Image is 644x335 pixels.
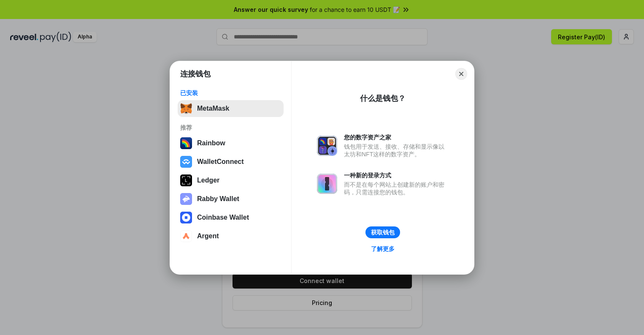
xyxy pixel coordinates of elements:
div: 钱包用于发送、接收、存储和显示像以太坊和NFT这样的数字资产。 [344,143,449,158]
button: Ledger [178,172,284,189]
button: MetaMask [178,100,284,117]
img: svg+xml,%3Csvg%20width%3D%2228%22%20height%3D%2228%22%20viewBox%3D%220%200%2028%2028%22%20fill%3D... [180,230,192,242]
div: 一种新的登录方式 [344,172,449,179]
img: svg+xml,%3Csvg%20width%3D%22120%22%20height%3D%22120%22%20viewBox%3D%220%200%20120%20120%22%20fil... [180,137,192,149]
button: Argent [178,228,284,245]
a: 了解更多 [366,243,400,254]
div: 获取钱包 [371,229,395,236]
div: 了解更多 [371,245,395,253]
img: svg+xml,%3Csvg%20width%3D%2228%22%20height%3D%2228%22%20viewBox%3D%220%200%2028%2028%22%20fill%3D... [180,156,192,168]
img: svg+xml,%3Csvg%20xmlns%3D%22http%3A%2F%2Fwww.w3.org%2F2000%2Fsvg%22%20fill%3D%22none%22%20viewBox... [317,136,337,156]
img: svg+xml,%3Csvg%20width%3D%2228%22%20height%3D%2228%22%20viewBox%3D%220%200%2028%2028%22%20fill%3D... [180,212,192,223]
div: Ledger [197,177,219,184]
div: 您的数字资产之家 [344,133,449,141]
h1: 连接钱包 [180,69,211,79]
button: Rabby Wallet [178,191,284,207]
button: 获取钱包 [365,226,400,238]
div: 推荐 [180,124,281,131]
div: WalletConnect [197,158,244,166]
div: MetaMask [197,105,229,112]
div: 而不是在每个网站上创建新的账户和密码，只需连接您的钱包。 [344,181,449,196]
img: svg+xml,%3Csvg%20xmlns%3D%22http%3A%2F%2Fwww.w3.org%2F2000%2Fsvg%22%20fill%3D%22none%22%20viewBox... [180,193,192,205]
img: svg+xml,%3Csvg%20fill%3D%22none%22%20height%3D%2233%22%20viewBox%3D%220%200%2035%2033%22%20width%... [180,103,192,114]
div: Coinbase Wallet [197,214,249,221]
div: Rainbow [197,139,225,147]
button: Close [455,68,467,80]
img: svg+xml,%3Csvg%20xmlns%3D%22http%3A%2F%2Fwww.w3.org%2F2000%2Fsvg%22%20fill%3D%22none%22%20viewBox... [317,174,337,194]
div: Argent [197,232,219,240]
div: 什么是钱包？ [360,93,406,103]
button: Rainbow [178,135,284,152]
div: 已安装 [180,89,281,97]
button: WalletConnect [178,153,284,170]
button: Coinbase Wallet [178,209,284,226]
div: Rabby Wallet [197,195,239,203]
img: svg+xml,%3Csvg%20xmlns%3D%22http%3A%2F%2Fwww.w3.org%2F2000%2Fsvg%22%20width%3D%2228%22%20height%3... [180,174,192,186]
